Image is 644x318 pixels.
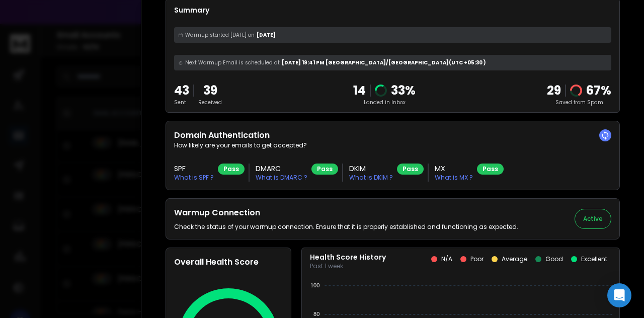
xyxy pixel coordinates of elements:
div: Pass [311,164,338,175]
div: Pass [397,164,424,175]
p: Landed in Inbox [353,99,416,106]
p: How likely are your emails to get accepted? [174,141,611,149]
span: Next Warmup Email is scheduled at [185,59,280,66]
h3: MX [435,164,473,174]
p: 39 [198,83,222,99]
p: What is DMARC ? [256,174,307,182]
p: Saved from Spam [547,99,611,106]
tspan: 100 [310,282,319,288]
div: [DATE] [174,27,611,43]
p: Summary [174,5,611,15]
p: Sent [174,99,189,106]
span: Warmup started [DATE] on [185,31,255,39]
div: Pass [477,164,504,175]
p: What is DKIM ? [349,174,393,182]
h2: Warmup Connection [174,207,518,219]
p: Health Score History [310,252,386,262]
strong: 29 [547,82,561,99]
h2: Domain Authentication [174,129,611,141]
p: Excellent [581,255,607,263]
p: 67 % [586,83,611,99]
p: 33 % [391,83,416,99]
p: Received [198,99,222,106]
div: [DATE] 19:41 PM [GEOGRAPHIC_DATA]/[GEOGRAPHIC_DATA] (UTC +05:30 ) [174,55,611,70]
h2: Overall Health Score [174,256,283,268]
button: Active [575,209,611,229]
h3: DKIM [349,164,393,174]
div: Open Intercom Messenger [607,283,631,307]
p: Good [545,255,563,263]
p: N/A [441,255,452,263]
p: 43 [174,83,189,99]
p: What is MX ? [435,174,473,182]
p: What is SPF ? [174,174,214,182]
p: Poor [470,255,484,263]
p: 14 [353,83,366,99]
tspan: 80 [313,311,319,317]
p: Average [502,255,527,263]
p: Past 1 week [310,262,386,270]
p: Check the status of your warmup connection. Ensure that it is properly established and functionin... [174,223,518,231]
